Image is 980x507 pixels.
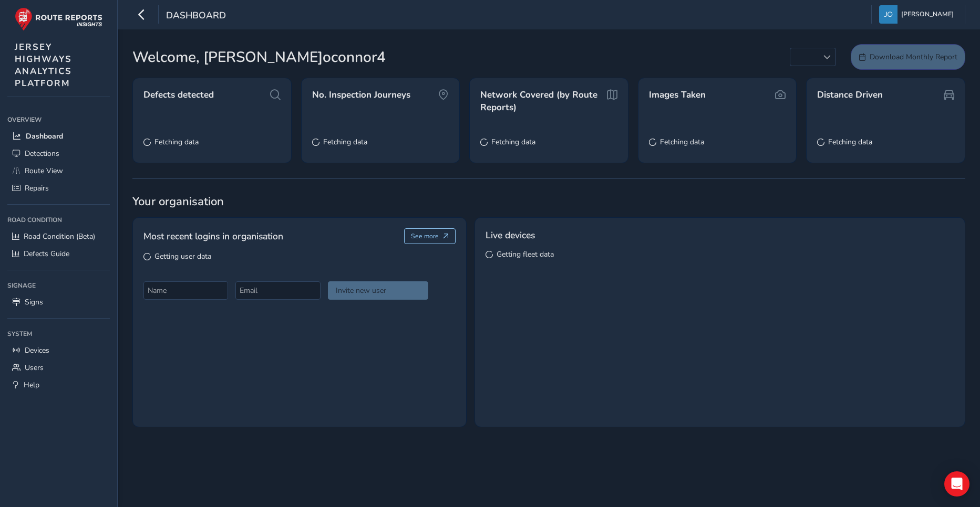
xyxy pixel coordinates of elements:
[7,228,110,245] a: Road Condition (Beta)
[879,5,957,24] button: [PERSON_NAME]
[411,232,439,240] span: See more
[235,281,320,300] input: Email
[143,229,283,243] span: Most recent logins in organisation
[25,297,43,307] span: Signs
[480,89,604,113] span: Network Covered (by Route Reports)
[944,471,969,497] div: Open Intercom Messenger
[660,137,704,147] span: Fetching data
[166,9,226,24] span: Dashboard
[491,137,535,147] span: Fetching data
[7,179,110,197] a: Repairs
[7,326,110,342] div: System
[132,194,965,209] span: Your organisation
[15,7,102,31] img: rr logo
[24,231,95,241] span: Road Condition (Beta)
[7,359,110,376] a: Users
[7,278,110,293] div: Signage
[26,131,63,141] span: Dashboard
[7,112,110,128] div: Overview
[879,5,898,24] img: diamond-layout
[7,145,110,162] a: Detections
[7,245,110,262] a: Defects Guide
[404,228,456,244] button: See more
[7,376,110,394] a: Help
[24,380,39,390] span: Help
[901,5,954,24] span: [PERSON_NAME]
[817,89,883,101] span: Distance Driven
[154,251,211,261] span: Getting user data
[7,212,110,228] div: Road Condition
[25,363,44,373] span: Users
[143,281,228,300] input: Name
[7,342,110,359] a: Devices
[7,162,110,179] a: Route View
[25,149,59,159] span: Detections
[649,89,706,101] span: Images Taken
[7,293,110,311] a: Signs
[7,128,110,145] a: Dashboard
[497,249,554,259] span: Getting fleet data
[132,46,386,68] span: Welcome, [PERSON_NAME]oconnor4
[486,228,535,242] span: Live devices
[154,137,199,147] span: Fetching data
[25,345,49,355] span: Devices
[15,41,72,89] span: JERSEY HIGHWAYS ANALYTICS PLATFORM
[25,166,63,176] span: Route View
[312,89,410,101] span: No. Inspection Journeys
[25,183,49,193] span: Repairs
[143,89,214,101] span: Defects detected
[323,137,367,147] span: Fetching data
[828,137,872,147] span: Fetching data
[24,249,69,259] span: Defects Guide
